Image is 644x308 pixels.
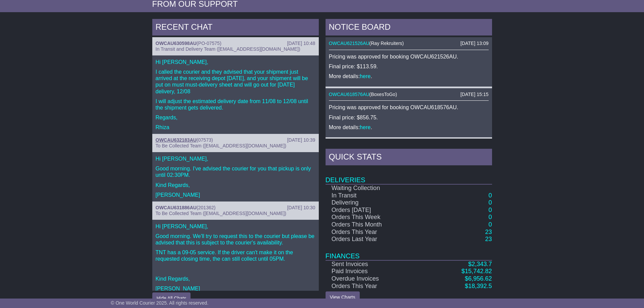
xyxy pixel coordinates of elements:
[460,92,488,97] div: [DATE] 15:15
[329,73,489,79] p: More details: .
[465,275,492,282] a: $6,956.62
[485,236,492,242] a: 23
[156,46,301,52] span: In Transit and Delivery Team ([EMAIL_ADDRESS][DOMAIN_NAME])
[488,199,492,206] a: 0
[485,229,492,235] a: 23
[156,205,197,210] a: OWCAU631886AU
[371,92,395,97] span: BoxesToGo
[326,19,492,37] div: NOTICE BOARD
[488,192,492,199] a: 0
[461,268,492,275] a: $15,742.82
[156,98,315,111] p: I will adjust the estimated delivery date from 11/08 to 12/08 until the shipment gets delivered.
[156,69,315,95] p: I called the courier and they advised that your shipment just arrived at the receiving depot [DAT...
[326,268,426,275] td: Paid Invoices
[326,199,426,207] td: Delivering
[329,92,489,97] div: ( )
[488,214,492,220] a: 0
[329,124,489,131] p: More details: .
[156,165,315,178] p: Good morning. I've advised the courier for you that pickup is only until 02:30PM.
[326,275,426,283] td: Overdue Invoices
[468,283,492,289] span: 18,392.5
[360,73,371,79] a: here
[156,249,315,262] p: TNT has a 09-05 service. If the driver can't make it on the requested closing time, the can still...
[156,233,315,246] p: Good morning. We'll try to request this to the courier but please be advised that this is subject...
[468,261,492,267] a: $2,343.7
[156,143,286,148] span: To Be Collected Team ([EMAIL_ADDRESS][DOMAIN_NAME])
[326,214,426,221] td: Orders This Week
[198,41,220,46] span: PO-07575
[156,211,286,216] span: To Be Collected Team ([EMAIL_ADDRESS][DOMAIN_NAME])
[156,223,315,230] p: Hi [PERSON_NAME],
[326,236,426,243] td: Orders Last Year
[156,137,315,143] div: ( )
[471,261,492,267] span: 2,343.7
[329,104,489,111] p: Pricing was approved for booking OWCAU618576AU.
[287,137,315,143] div: [DATE] 10:39
[156,114,315,121] p: Regards,
[156,59,315,65] p: Hi [PERSON_NAME],
[488,207,492,213] a: 0
[329,114,489,121] p: Final price: $856.75.
[156,182,315,188] p: Kind Regards,
[329,41,489,46] div: ( )
[156,285,315,292] p: [PERSON_NAME]
[326,221,426,229] td: Orders This Month
[488,221,492,228] a: 0
[156,124,315,131] p: Rhiza
[326,149,492,167] div: Quick Stats
[156,192,315,198] p: [PERSON_NAME]
[329,92,370,97] a: OWCAU618576AU
[156,276,315,282] p: Kind Regards,
[111,300,208,306] span: © One World Courier 2025. All rights reserved.
[156,41,315,46] div: ( )
[198,205,214,210] span: 201362
[326,283,426,290] td: Orders This Year
[156,137,197,143] a: OWCAU632183AU
[460,41,488,46] div: [DATE] 13:09
[287,205,315,211] div: [DATE] 10:30
[152,292,191,304] button: Hide All Chats
[329,41,370,46] a: OWCAU621526AU
[326,243,492,260] td: Finances
[287,41,315,46] div: [DATE] 10:48
[156,41,197,46] a: OWCAU630598AU
[152,19,319,37] div: RECENT CHAT
[326,192,426,199] td: In Transit
[371,41,402,46] span: Ray Rekruiters
[326,291,360,303] a: View Charts
[326,260,426,268] td: Sent Invoices
[156,156,315,162] p: Hi [PERSON_NAME],
[465,283,492,289] a: $18,392.5
[360,124,371,130] a: here
[329,53,489,60] p: Pricing was approved for booking OWCAU621526AU.
[326,167,492,184] td: Deliveries
[329,63,489,70] p: Final price: $113.59.
[156,205,315,211] div: ( )
[326,184,426,192] td: Waiting Collection
[198,137,212,143] span: 07573
[468,275,492,282] span: 6,956.62
[326,229,426,236] td: Orders This Year
[465,268,492,275] span: 15,742.82
[326,207,426,214] td: Orders [DATE]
